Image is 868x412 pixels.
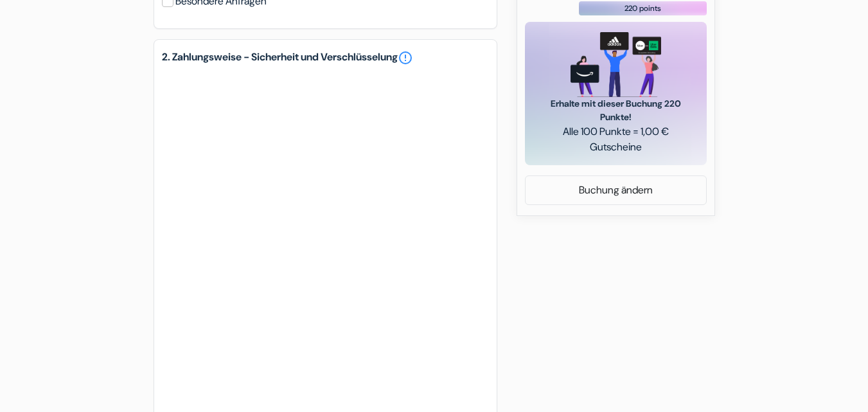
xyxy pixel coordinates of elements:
span: 220 points [624,3,661,14]
span: Erhalte mit dieser Buchung 220 Punkte! [540,97,691,124]
h5: 2. Zahlungsweise - Sicherheit und Verschlüsselung [162,50,489,66]
span: Alle 100 Punkte = 1,00 € Gutscheine [540,124,691,155]
a: Buchung ändern [526,178,706,202]
a: error_outline [398,50,413,66]
img: gift_card_hero_new.png [571,32,661,97]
